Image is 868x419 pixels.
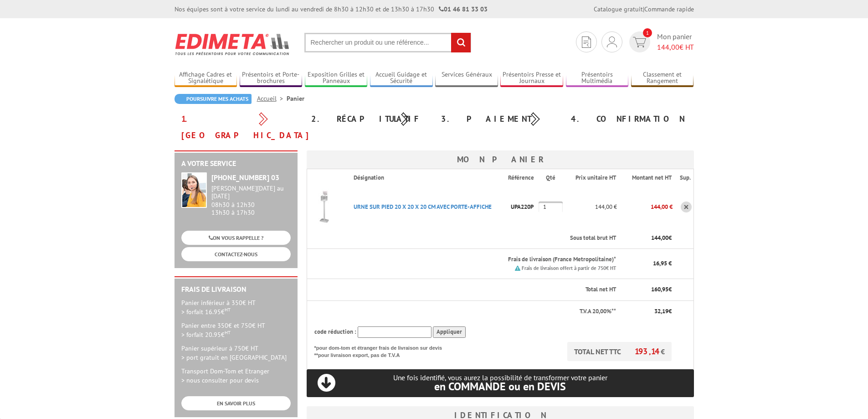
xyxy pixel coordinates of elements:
[627,31,694,52] a: devis rapide 1 Mon panier 144,00€ HT
[181,396,291,410] a: EN SAVOIR PLUS
[354,203,492,211] a: URNE SUR PIED 20 X 20 X 20 CM AVEC PORTE-AFFICHE
[175,71,237,86] a: Affichage Cadres et Signalétique
[564,111,694,127] div: 4. Confirmation
[211,185,291,216] div: 08h30 à 12h30 13h30 à 17h30
[624,307,672,316] p: €
[181,298,291,316] p: Panier inférieur à 350€ HT
[287,94,304,103] li: Panier
[314,328,356,336] span: code réduction :
[175,94,252,104] a: Poursuivre mes achats
[434,111,564,127] div: 3. Paiement
[633,37,646,47] img: devis rapide
[434,379,566,393] span: en COMMANDE ou en DEVIS
[607,36,617,47] img: devis rapide
[651,234,668,242] span: 144,00
[225,329,231,336] sup: HT
[657,42,694,52] span: € HT
[307,189,344,225] img: URNE SUR PIED 20 X 20 X 20 CM AVEC PORTE-AFFICHE
[508,199,539,215] p: UPA220P
[211,185,291,200] div: [PERSON_NAME][DATE] au [DATE]
[314,285,616,294] p: Total net HT
[304,111,434,127] div: 2. Récapitulatif
[651,285,668,293] span: 160,95
[354,255,616,264] p: Frais de livraison (France Metropolitaine)*
[175,27,291,61] img: Edimeta
[617,199,673,215] p: 144,00 €
[307,150,694,169] h3: Mon panier
[594,5,643,13] a: Catalogue gratuit
[181,247,291,261] a: CONTACTEZ-NOUS
[567,342,672,361] p: TOTAL NET TTC €
[346,169,508,186] th: Désignation
[257,94,287,103] a: Accueil
[653,259,672,267] span: 16,95 €
[175,111,304,144] div: 1. [GEOGRAPHIC_DATA]
[644,5,694,13] a: Commande rapide
[624,285,672,294] p: €
[305,71,368,86] a: Exposition Grilles et Panneaux
[657,42,679,52] span: 144,00
[522,265,616,271] small: Frais de livraison offert à partir de 750€ HT
[225,306,231,313] sup: HT
[508,174,538,182] p: Référence
[370,71,433,86] a: Accueil Guidage et Sécurité
[566,71,629,86] a: Présentoirs Multimédia
[181,160,291,168] h2: A votre service
[346,228,617,249] th: Sous total brut HT
[175,5,488,14] div: Nos équipes sont à votre service du lundi au vendredi de 8h30 à 12h30 et de 13h30 à 17h30
[654,307,668,315] span: 32,19
[181,172,207,208] img: widget-service.jpg
[643,28,652,37] span: 1
[439,5,488,13] strong: 01 46 81 33 03
[181,344,291,362] p: Panier supérieur à 750€ HT
[572,174,616,182] p: Prix unitaire HT
[181,353,287,362] span: > port gratuit en [GEOGRAPHIC_DATA]
[594,5,694,14] div: |
[657,31,694,52] span: Mon panier
[181,331,231,339] span: > forfait 20.95€
[181,321,291,339] p: Panier entre 350€ et 750€ HT
[314,307,616,316] p: T.V.A 20,00%**
[433,326,466,338] input: Appliquer
[539,169,565,186] th: Qté
[240,71,303,86] a: Présentoirs et Porte-brochures
[631,71,694,86] a: Classement et Rangement
[624,174,672,182] p: Montant net HT
[515,265,520,271] img: picto.png
[565,199,617,215] p: 144,00 €
[304,33,471,52] input: Rechercher un produit ou une référence...
[314,342,451,359] p: *pour dom-tom et étranger frais de livraison sur devis **pour livraison export, pas de T.V.A
[307,373,694,392] p: Une fois identifié, vous aurez la possibilité de transformer votre panier
[673,169,693,186] th: Sup.
[181,285,291,294] h2: Frais de Livraison
[582,36,591,48] img: devis rapide
[211,173,279,182] strong: [PHONE_NUMBER] 03
[435,71,498,86] a: Services Généraux
[181,308,231,316] span: > forfait 16.95€
[181,376,259,384] span: > nous consulter pour devis
[181,367,291,385] p: Transport Dom-Tom et Etranger
[635,346,661,357] span: 193,14
[624,234,672,243] p: €
[181,231,291,245] a: ON VOUS RAPPELLE ?
[451,33,471,52] input: rechercher
[500,71,563,86] a: Présentoirs Presse et Journaux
